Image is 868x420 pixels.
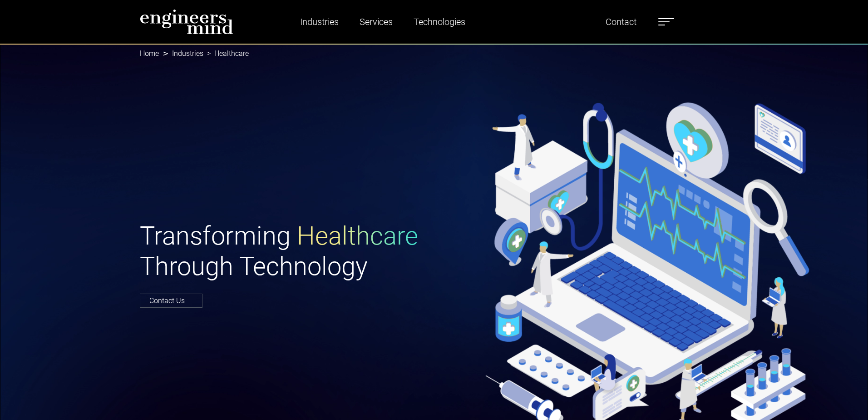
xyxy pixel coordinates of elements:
a: Contact Us [140,294,202,308]
nav: breadcrumb [140,44,728,64]
h1: Transforming Through Technology [140,221,429,282]
a: Services [356,11,396,32]
li: Healthcare [203,48,249,59]
a: Industries [172,49,203,58]
a: Contact [602,11,640,32]
span: Healthcare [297,221,418,251]
img: logo [140,9,233,35]
a: Industries [296,11,342,32]
a: Home [140,49,159,58]
a: Technologies [410,11,469,32]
